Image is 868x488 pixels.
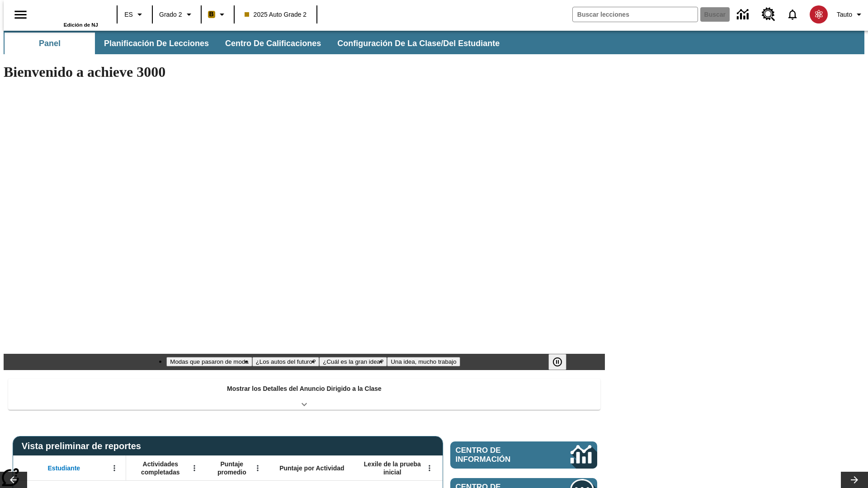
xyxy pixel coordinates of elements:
[387,357,460,366] button: Diapositiva 4 Una idea, mucho trabajo
[22,441,146,451] span: Vista preliminar de reportes
[39,38,61,49] span: Panel
[8,379,600,410] div: Mostrar los Detalles del Anuncio Dirigido a la Clase
[188,461,201,475] button: Abrir menú
[833,6,868,23] button: Perfil/Configuración
[48,464,80,472] span: Estudiante
[124,10,133,19] span: ES
[837,10,852,19] span: Tauto
[804,3,833,26] button: Escoja un nuevo avatar
[166,357,252,366] button: Diapositiva 1 Modas que pasaron de moda
[810,5,828,23] img: avatar image
[4,31,864,54] div: Subbarra de navegación
[5,33,95,54] button: Panel
[4,64,605,80] h1: Bienvenido a achieve 3000
[210,460,254,476] span: Puntaje promedio
[104,38,209,49] span: Planificación de lecciones
[7,1,34,28] button: Abrir el menú lateral
[423,461,436,475] button: Abrir menú
[204,6,231,23] button: Boost El color de la clase es anaranjado claro. Cambiar el color de la clase.
[120,6,149,23] button: Lenguaje: ES, Selecciona un idioma
[319,357,387,366] button: Diapositiva 3 ¿Cuál es la gran idea?
[218,33,328,54] button: Centro de calificaciones
[131,460,190,476] span: Actividades completadas
[97,33,216,54] button: Planificación de lecciones
[39,4,98,22] a: Portada
[227,384,382,394] p: Mostrar los Detalles del Anuncio Dirigido a la Clase
[456,446,540,464] span: Centro de información
[781,3,804,26] a: Notificaciones
[548,354,576,370] div: Pausar
[731,2,756,27] a: Centro de información
[756,2,781,27] a: Centro de recursos, Se abrirá en una pestaña nueva.
[64,22,98,28] span: Edición de NJ
[330,33,507,54] button: Configuración de la clase/del estudiante
[252,357,320,366] button: Diapositiva 2 ¿Los autos del futuro?
[548,354,566,370] button: Pausar
[159,10,182,19] span: Grado 2
[4,33,508,54] div: Subbarra de navegación
[209,9,214,20] span: B
[337,38,500,49] span: Configuración de la clase/del estudiante
[279,464,344,472] span: Puntaje por Actividad
[225,38,321,49] span: Centro de calificaciones
[251,461,264,475] button: Abrir menú
[841,472,868,488] button: Carrusel de lecciones, seguir
[108,461,121,475] button: Abrir menú
[573,7,698,22] input: Buscar campo
[156,6,198,23] button: Grado: Grado 2, Elige un grado
[450,441,597,469] a: Centro de información
[245,10,307,19] span: 2025 Auto Grade 2
[359,460,425,476] span: Lexile de la prueba inicial
[39,3,98,28] div: Portada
